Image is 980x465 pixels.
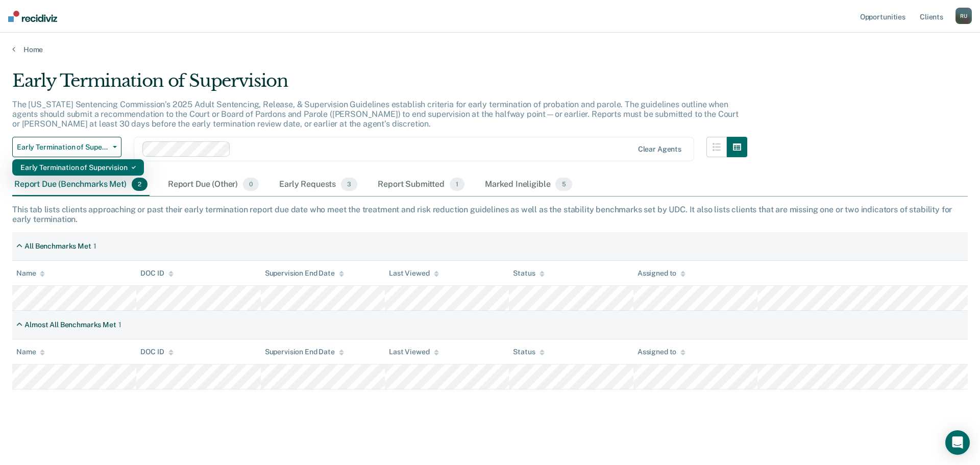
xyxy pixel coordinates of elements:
[513,269,544,278] div: Status
[16,269,45,278] div: Name
[17,143,109,152] span: Early Termination of Supervision
[16,348,45,356] div: Name
[8,11,57,22] img: Recidiviz
[341,178,357,191] span: 3
[955,8,972,24] div: R U
[93,242,96,251] div: 1
[638,348,685,356] div: Assigned to
[12,100,739,129] p: The [US_STATE] Sentencing Commission’s 2025 Adult Sentencing, Release, & Supervision Guidelines e...
[12,174,150,196] div: Report Due (Benchmarks Met)2
[140,348,173,356] div: DOC ID
[12,45,968,54] a: Home
[24,321,116,329] div: Almost All Benchmarks Met
[12,316,126,333] div: Almost All Benchmarks Met1
[12,205,968,224] div: This tab lists clients approaching or past their early termination report due date who meet the t...
[265,269,344,278] div: Supervision End Date
[945,430,970,455] div: Open Intercom Messenger
[118,321,121,329] div: 1
[140,269,173,278] div: DOC ID
[555,178,572,191] span: 5
[12,137,121,157] button: Early Termination of Supervision
[166,174,261,196] div: Report Due (Other)0
[638,269,685,278] div: Assigned to
[389,269,438,278] div: Last Viewed
[277,174,359,196] div: Early Requests3
[955,8,972,24] button: RU
[638,145,681,154] div: Clear agents
[450,178,464,191] span: 1
[12,70,747,100] div: Early Termination of Supervision
[483,174,574,196] div: Marked Ineligible5
[376,174,467,196] div: Report Submitted1
[132,178,148,191] span: 2
[24,242,91,251] div: All Benchmarks Met
[20,159,136,176] div: Early Termination of Supervision
[243,178,259,191] span: 0
[513,348,544,356] div: Status
[265,348,344,356] div: Supervision End Date
[12,238,101,255] div: All Benchmarks Met1
[389,348,438,356] div: Last Viewed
